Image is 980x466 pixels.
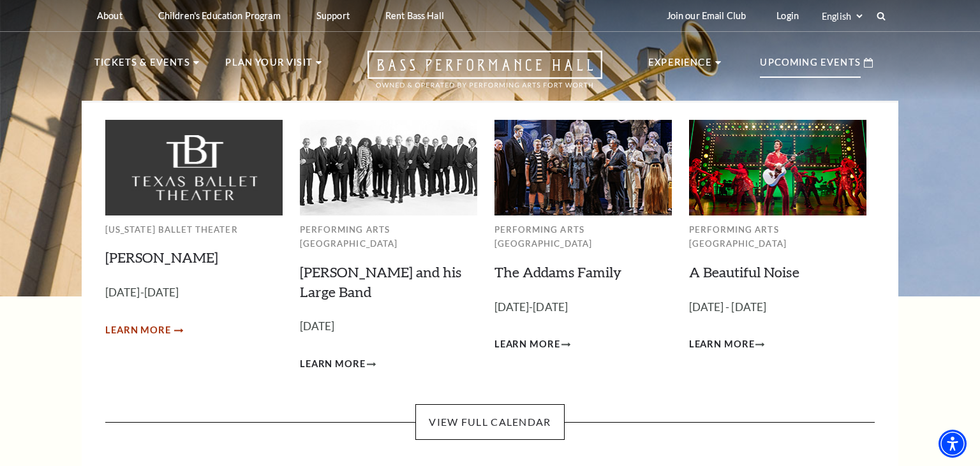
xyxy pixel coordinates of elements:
[158,10,281,21] p: Children's Education Program
[494,337,570,353] a: Learn More The Addams Family
[105,323,181,339] a: Learn More Peter Pan
[300,356,376,372] a: Learn More Lyle Lovett and his Large Band
[689,222,866,251] p: Performing Arts [GEOGRAPHIC_DATA]
[760,55,861,78] p: Upcoming Events
[648,55,712,78] p: Experience
[689,298,866,317] p: [DATE] - [DATE]
[494,263,621,280] a: The Addams Family
[300,317,477,336] p: [DATE]
[939,430,967,458] div: Accessibility Menu
[105,222,283,237] p: [US_STATE] Ballet Theater
[316,10,350,21] p: Support
[494,337,560,353] span: Learn More
[689,263,799,280] a: A Beautiful Noise
[494,222,672,251] p: Performing Arts [GEOGRAPHIC_DATA]
[105,323,171,339] span: Learn More
[494,120,672,215] img: Performing Arts Fort Worth
[97,10,122,21] p: About
[300,356,366,372] span: Learn More
[105,120,283,215] img: Texas Ballet Theater
[385,10,444,21] p: Rent Bass Hall
[105,249,218,266] a: [PERSON_NAME]
[689,120,866,215] img: Performing Arts Fort Worth
[300,263,461,300] a: [PERSON_NAME] and his Large Band
[225,55,313,78] p: Plan Your Visit
[415,404,564,440] a: View Full Calendar
[300,222,477,251] p: Performing Arts [GEOGRAPHIC_DATA]
[689,337,765,353] a: Learn More A Beautiful Noise
[94,55,190,78] p: Tickets & Events
[322,50,648,101] a: Open this option
[689,337,755,353] span: Learn More
[105,284,283,302] p: [DATE]-[DATE]
[300,120,477,215] img: Performing Arts Fort Worth
[494,298,672,317] p: [DATE]-[DATE]
[819,10,865,22] select: Select:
